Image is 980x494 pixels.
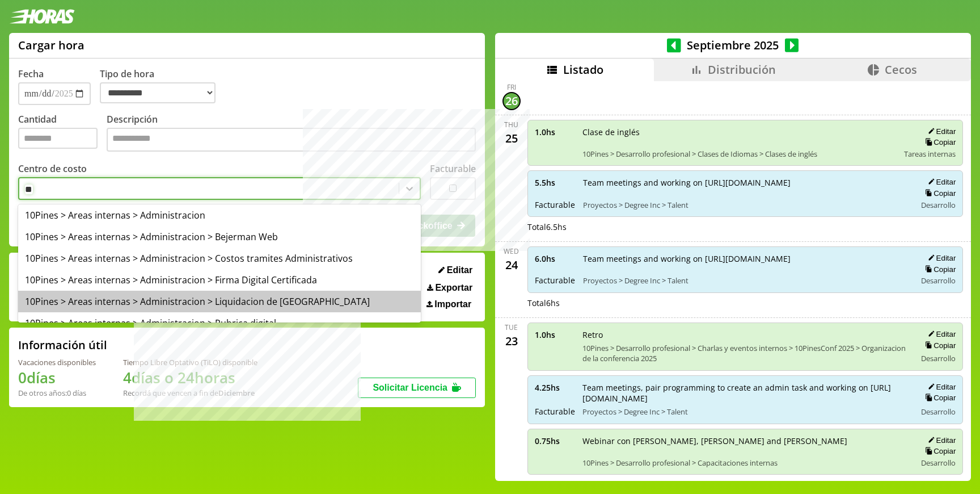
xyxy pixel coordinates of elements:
span: Facturable [535,199,575,210]
button: Editar [924,329,956,339]
div: Total 6 hs [527,298,964,308]
h2: Información útil [18,337,107,353]
div: 10Pines > Areas internas > Administracion > Costos tramites Administrativos [18,248,421,269]
div: Fri [507,82,516,92]
button: Copiar [922,189,956,198]
span: 5.5 hs [535,177,575,188]
span: Distribución [708,62,776,77]
span: Team meetings and working on [URL][DOMAIN_NAME] [583,253,909,264]
button: Editar [924,382,956,392]
div: 10Pines > Areas internas > Administracion > Liquidacion de [GEOGRAPHIC_DATA] [18,291,421,312]
span: Solicitar Licencia [373,383,447,392]
div: Tiempo Libre Optativo (TiLO) disponible [123,357,257,367]
span: Editar [447,265,472,275]
select: Tipo de hora [100,82,216,103]
span: Septiembre 2025 [681,37,785,53]
span: Proyectos > Degree Inc > Talent [583,200,909,210]
h1: 0 días [18,367,96,388]
h1: Cargar hora [18,37,85,53]
span: 4.25 hs [535,382,575,393]
div: 26 [502,92,521,110]
span: Desarrollo [921,353,956,363]
span: Cecos [885,62,917,77]
label: Fecha [18,68,44,80]
span: Tareas internas [904,149,956,159]
span: Facturable [535,406,575,417]
span: Desarrollo [921,407,956,417]
div: 24 [502,256,521,274]
button: Solicitar Licencia [358,378,476,398]
span: Listado [563,62,603,77]
label: Descripción [107,113,476,154]
div: De otros años: 0 días [18,388,96,398]
input: Cantidad [18,128,98,149]
div: Total 6.5 hs [527,221,964,232]
span: Desarrollo [921,458,956,468]
button: Copiar [922,265,956,274]
textarea: Descripción [107,128,476,152]
div: 23 [502,332,521,350]
span: Proyectos > Degree Inc > Talent [583,275,909,286]
div: Recordá que vencen a fin de [123,388,257,398]
label: Centro de costo [18,162,87,175]
label: Facturable [430,162,476,175]
h1: 4 días o 24 horas [123,367,257,388]
button: Editar [924,436,956,445]
button: Exportar [424,282,476,294]
span: 6.0 hs [535,253,575,264]
span: Proyectos > Degree Inc > Talent [582,407,909,417]
button: Copiar [922,137,956,147]
div: 10Pines > Areas internas > Administracion > Bejerman Web [18,226,421,248]
span: 1.0 hs [535,127,575,137]
div: 10Pines > Areas internas > Administracion > Firma Digital Certificada [18,269,421,291]
button: Editar [924,127,956,136]
div: Tue [505,323,518,332]
span: 10Pines > Desarrollo profesional > Clases de Idiomas > Clases de inglés [582,149,897,159]
span: 0.75 hs [535,436,575,446]
div: Thu [504,120,518,129]
span: Retro [582,329,909,340]
img: logotipo [9,9,75,24]
div: 10Pines > Areas internas > Administracion [18,204,421,226]
button: Copiar [922,446,956,456]
label: Cantidad [18,113,107,154]
div: 25 [502,129,521,148]
div: Wed [504,246,519,256]
div: 10Pines > Areas internas > Administracion > Rubrica digital [18,312,421,334]
b: Diciembre [218,388,255,398]
div: Vacaciones disponibles [18,357,96,367]
span: Desarrollo [921,275,956,286]
span: Webinar con [PERSON_NAME], [PERSON_NAME] and [PERSON_NAME] [582,436,909,446]
span: 1.0 hs [535,329,575,340]
button: Copiar [922,393,956,403]
button: Copiar [922,341,956,350]
span: 10Pines > Desarrollo profesional > Capacitaciones internas [582,458,909,468]
label: Tipo de hora [100,68,225,105]
span: Team meetings, pair programming to create an admin task and working on [URL][DOMAIN_NAME] [582,382,909,404]
span: Team meetings and working on [URL][DOMAIN_NAME] [583,177,909,188]
button: Editar [924,177,956,187]
span: Clase de inglés [582,127,897,137]
span: Facturable [535,275,575,286]
span: Desarrollo [921,200,956,210]
span: 10Pines > Desarrollo profesional > Charlas y eventos internos > 10PinesConf 2025 > Organizacion d... [582,343,909,363]
span: Importar [434,299,471,309]
button: Editar [924,253,956,263]
div: scrollable content [495,81,971,479]
span: Exportar [435,283,472,293]
button: Editar [435,265,476,276]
